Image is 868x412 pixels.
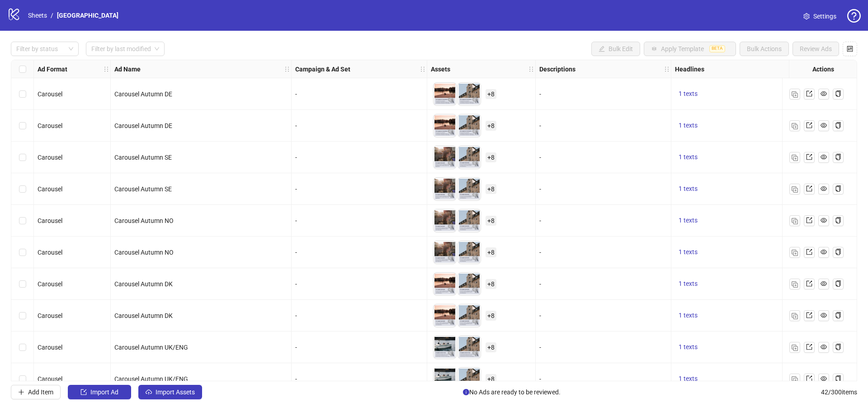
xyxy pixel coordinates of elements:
span: + 8 [486,184,496,194]
span: copy [835,185,841,192]
strong: Descriptions [539,64,576,74]
button: Duplicate [789,184,800,194]
img: Duplicate [792,376,798,383]
span: Carousel Autumn DE [114,122,172,129]
button: Preview [445,348,456,359]
span: 1 texts [679,312,698,319]
span: eye [821,154,827,160]
button: 1 texts [675,120,701,131]
span: holder [103,66,109,72]
span: 1 texts [679,122,698,129]
img: Asset 1 [434,178,456,200]
button: Duplicate [789,342,800,353]
span: + 8 [486,121,496,131]
span: setting [803,13,810,19]
span: 1 texts [679,280,698,287]
span: copy [835,122,841,128]
span: - [539,154,541,161]
button: Preview [445,316,456,327]
span: eye [448,286,454,293]
div: Resize Assets column [533,60,535,78]
button: Bulk Edit [591,42,640,56]
span: Carousel Autumn DK [114,280,173,288]
button: Duplicate [789,89,800,99]
span: Add Item [28,388,53,396]
img: Asset 2 [458,146,481,169]
span: eye [821,375,827,382]
span: export [806,217,812,223]
span: eye [448,191,454,198]
span: Carousel Autumn SE [114,154,172,161]
img: Asset 1 [434,114,456,137]
button: Preview [470,316,481,327]
span: + 8 [486,247,496,257]
span: - [539,312,541,319]
div: - [295,311,423,321]
img: Asset 1 [434,241,456,264]
div: Select row 9 [11,331,34,363]
span: - [539,344,541,351]
span: eye [821,312,827,318]
span: + 8 [486,342,496,352]
span: export [806,185,812,192]
button: Preview [445,221,456,232]
div: Select row 3 [11,142,34,173]
span: copy [835,90,841,97]
button: Preview [445,158,456,169]
div: Resize Ad Format column [108,60,110,78]
a: Settings [796,9,844,24]
span: Carousel [38,280,62,288]
div: Select row 2 [11,110,34,142]
button: 1 texts [675,184,701,194]
div: Select row 6 [11,237,34,268]
span: holder [284,66,290,72]
span: eye [472,191,478,198]
button: Preview [470,158,481,169]
span: 1 texts [679,375,698,382]
span: + 8 [486,152,496,162]
img: Duplicate [792,186,798,193]
div: - [295,184,423,194]
img: Asset 1 [434,209,456,232]
span: eye [821,185,827,192]
span: + 8 [486,311,496,321]
span: eye [821,249,827,255]
span: Carousel [38,344,62,351]
div: Select row 1 [11,78,34,110]
span: eye [472,286,478,293]
span: eye [448,160,454,166]
div: Select all rows [11,60,34,78]
button: Preview [445,284,456,295]
button: Preview [445,253,456,264]
button: Preview [445,95,456,105]
span: eye [472,128,478,134]
span: Carousel [38,122,62,129]
strong: Headlines [675,64,704,74]
button: Duplicate [789,215,800,226]
img: Asset 1 [434,368,456,390]
div: - [295,121,423,131]
img: Asset 1 [434,273,456,295]
span: eye [448,350,454,356]
span: Carousel Autumn DK [114,312,173,319]
span: copy [835,312,841,318]
div: - [295,152,423,162]
button: Apply TemplateBETA [644,42,736,56]
span: export [806,90,812,97]
button: 1 texts [675,89,701,99]
span: eye [821,217,827,223]
img: Asset 1 [434,146,456,169]
span: export [806,154,812,160]
button: Preview [445,126,456,137]
span: holder [420,66,426,72]
div: Resize Ad Name column [289,60,291,78]
span: eye [472,318,478,324]
span: copy [835,217,841,223]
span: eye [448,96,454,103]
img: Duplicate [792,281,798,288]
div: - [295,374,423,384]
span: holder [109,66,116,72]
span: eye [821,280,827,287]
div: Select row 7 [11,268,34,300]
span: 1 texts [679,217,698,224]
